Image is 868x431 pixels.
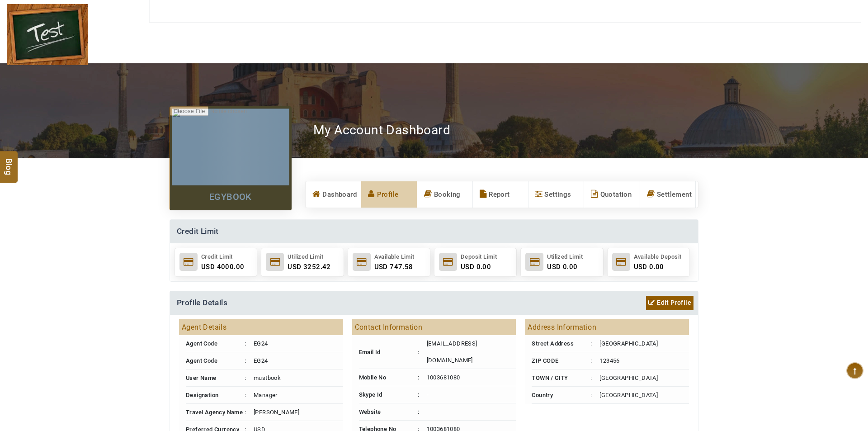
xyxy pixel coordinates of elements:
[313,122,450,138] h2: My Account Dashboard
[170,291,698,315] h4: Profile Details
[254,374,281,381] span: mustbook
[547,253,583,262] div: Utilized Limit
[634,263,664,271] span: USD 0.00
[254,357,268,364] span: EG24
[418,369,427,386] td: :
[525,319,689,336] h3: Address Information
[528,181,584,208] a: Settings
[427,374,460,381] span: 1003681080
[473,181,528,208] a: Report
[418,386,427,403] td: :
[201,253,244,262] div: Credit Limit
[646,296,693,310] a: Edit Profile
[245,369,254,387] td: :
[179,319,343,336] h3: Agent Details
[359,349,381,355] b: Email Id
[599,357,619,364] span: 123456
[254,409,299,416] span: [PERSON_NAME]
[532,392,553,398] b: Country
[584,181,639,208] a: Quotation
[640,181,695,208] a: Settlement
[245,387,254,404] td: :
[359,391,382,398] b: Skype Id
[186,409,243,416] b: Travel Agency Name
[254,392,278,398] span: Manager
[590,369,599,387] td: :
[461,263,491,271] span: USD 0.00
[612,253,685,262] div: Available Deposit
[418,335,427,369] td: :
[427,391,429,398] span: -
[532,357,558,364] b: ZIP CODE
[170,220,698,243] h4: Credit Limit
[461,253,497,262] div: Deposit Limit
[532,374,568,381] b: TOWN / CITY
[245,352,254,369] td: :
[359,408,381,415] b: Website
[590,352,599,369] td: :
[359,374,387,381] b: Mobile No
[254,340,268,347] span: EG24
[245,404,254,421] td: :
[201,263,244,271] span: USD 4000.00
[418,403,427,421] td: :
[245,335,254,352] td: :
[599,340,658,347] span: [GEOGRAPHIC_DATA]
[590,335,599,352] td: :
[186,357,217,364] b: Agent Code
[186,340,217,347] b: Agent Code
[3,158,15,166] span: Blog
[288,253,330,262] div: Utilized Limit
[186,374,217,381] b: User Name
[417,181,472,208] a: Booking
[186,392,218,398] b: Designation
[599,374,658,381] span: [GEOGRAPHIC_DATA]
[352,319,516,336] h3: Contact Information
[374,263,413,271] span: USD 747.58
[361,181,416,208] a: Profile
[427,340,477,364] span: [EMAIL_ADDRESS][DOMAIN_NAME]
[7,4,88,65] img: The Royal Line Holidays
[288,263,330,271] span: USD 3252.42
[590,387,599,404] td: :
[547,263,577,271] span: USD 0.00
[599,392,658,398] span: [GEOGRAPHIC_DATA]
[306,181,361,208] a: Dashboard
[374,253,415,262] div: Available Limit
[532,340,574,347] b: Street Address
